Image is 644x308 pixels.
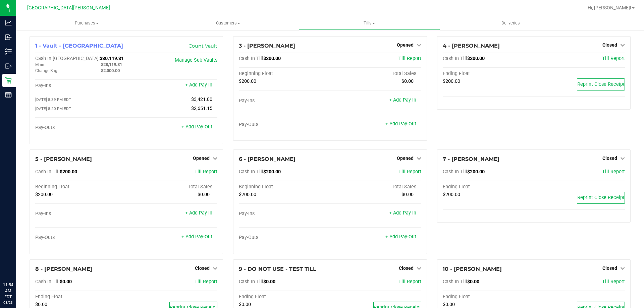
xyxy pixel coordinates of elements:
[35,56,100,61] span: Cash In [GEOGRAPHIC_DATA]:
[5,63,12,69] inline-svg: Outbound
[5,77,12,84] inline-svg: Retail
[195,265,210,271] span: Closed
[100,56,124,61] span: $30,119.31
[239,122,330,128] div: Pay-Outs
[263,56,281,61] span: $200.00
[602,56,625,61] a: Till Report
[263,169,281,175] span: $200.00
[443,279,467,285] span: Cash In Till
[389,97,416,103] a: + Add Pay-In
[443,56,467,61] span: Cash In Till
[191,97,212,102] span: $3,421.80
[443,71,534,77] div: Ending Float
[126,184,218,190] div: Total Sales
[35,302,47,307] span: $0.00
[16,16,157,30] a: Purchases
[492,20,529,26] span: Deliveries
[239,43,295,49] span: 3 - [PERSON_NAME]
[239,279,263,285] span: Cash In Till
[467,56,485,61] span: $200.00
[398,56,421,61] a: Till Report
[401,78,414,84] span: $0.00
[189,43,217,49] a: Count Vault
[35,211,126,217] div: Pay-Ins
[195,279,217,285] span: Till Report
[398,169,421,175] a: Till Report
[181,234,212,240] a: + Add Pay-Out
[443,78,460,84] span: $200.00
[35,62,45,67] span: Main:
[467,279,479,285] span: $0.00
[239,78,256,84] span: $200.00
[239,184,330,190] div: Beginning Float
[195,169,217,175] a: Till Report
[198,192,210,197] span: $0.00
[401,192,414,197] span: $0.00
[602,156,617,161] span: Closed
[239,266,316,272] span: 9 - DO NOT USE - TEST TILL
[35,235,126,241] div: Pay-Outs
[185,82,212,88] a: + Add Pay-In
[27,5,110,11] span: [GEOGRAPHIC_DATA][PERSON_NAME]
[239,156,296,162] span: 6 - [PERSON_NAME]
[397,156,414,161] span: Opened
[577,195,625,200] span: Reprint Close Receipt
[602,169,625,175] a: Till Report
[35,97,71,102] span: [DATE] 8:39 PM EDT
[35,294,126,300] div: Ending Float
[157,16,299,30] a: Customers
[440,16,581,30] a: Deliveries
[443,169,467,175] span: Cash In Till
[239,192,256,197] span: $200.00
[5,91,12,98] inline-svg: Reports
[5,34,12,41] inline-svg: Inbound
[467,169,485,175] span: $200.00
[443,266,502,272] span: 10 - [PERSON_NAME]
[101,62,122,67] span: $28,119.31
[239,71,330,77] div: Beginning Float
[263,279,275,285] span: $0.00
[602,265,617,271] span: Closed
[60,169,77,175] span: $200.00
[397,42,414,48] span: Opened
[443,294,534,300] div: Ending Float
[399,265,414,271] span: Closed
[443,184,534,190] div: Ending Float
[175,57,217,63] a: Manage Sub-Vaults
[3,300,13,305] p: 08/23
[239,211,330,217] div: Pay-Ins
[158,20,298,26] span: Customers
[35,184,126,190] div: Beginning Float
[35,125,126,131] div: Pay-Outs
[101,68,120,73] span: $2,000.00
[389,210,416,216] a: + Add Pay-In
[299,16,440,30] a: Tills
[239,302,251,307] span: $0.00
[185,210,212,216] a: + Add Pay-In
[602,42,617,48] span: Closed
[193,156,210,161] span: Opened
[577,78,625,90] button: Reprint Close Receipt
[239,56,263,61] span: Cash In Till
[443,302,455,307] span: $0.00
[588,5,631,10] span: Hi, [PERSON_NAME]!
[239,169,263,175] span: Cash In Till
[577,81,625,87] span: Reprint Close Receipt
[35,279,60,285] span: Cash In Till
[35,83,126,89] div: Pay-Ins
[35,156,92,162] span: 5 - [PERSON_NAME]
[191,106,212,111] span: $2,651.15
[443,43,500,49] span: 4 - [PERSON_NAME]
[5,48,12,55] inline-svg: Inventory
[602,279,625,285] a: Till Report
[35,192,53,197] span: $200.00
[60,279,72,285] span: $0.00
[35,266,92,272] span: 8 - [PERSON_NAME]
[398,279,421,285] a: Till Report
[299,20,439,26] span: Tills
